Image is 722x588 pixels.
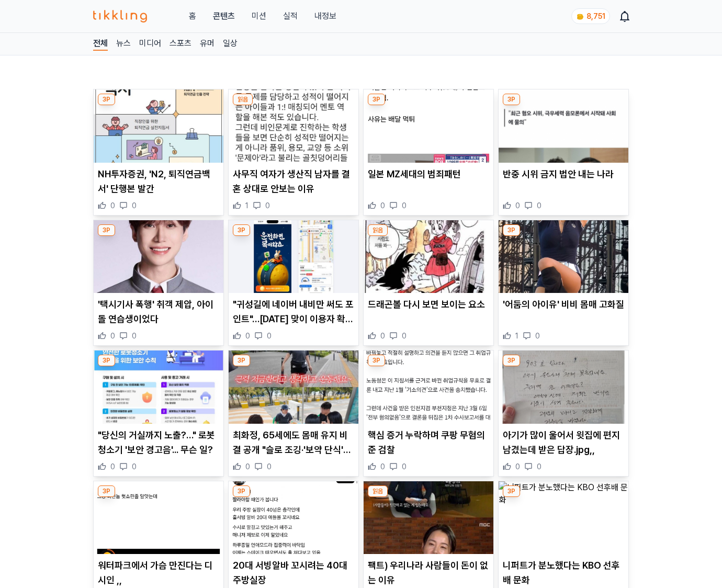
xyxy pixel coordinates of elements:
a: 미디어 [139,37,161,51]
span: 0 [110,461,115,472]
div: 3P 최화정, 65세에도 몸매 유지 비결 공개 "슬로 조깅·'보약 단식'으로 5~7일 물만 마셔" 최화정, 65세에도 몸매 유지 비결 공개 "슬로 조깅·'보약 단식'으로 5~... [228,350,359,477]
a: 실적 [283,10,298,22]
img: 니퍼트가 분노했다는 KBO 선후배 문화 [499,481,628,555]
div: 3P [233,355,250,366]
div: 3P [503,94,520,105]
a: 내정보 [314,10,336,22]
span: 0 [110,331,115,341]
img: NH투자증권, 'N2, 퇴직연금백서' 단행본 발간 [94,89,223,163]
span: 1 [515,331,518,341]
p: 니퍼트가 분노했다는 KBO 선후배 문화 [503,558,624,587]
span: 0 [402,200,407,211]
img: "귀성길에 네이버 내비만 써도 포인트"…추석 맞이 이용자 확대 나선 네이버 [229,220,358,293]
p: '택시기사 폭행' 취객 제압, 아이돌 연습생이었다 [98,297,219,326]
div: 3P 아기가 많이 울어서 윗집에 편지 남겼는데 받은 답장.jpg,, 아기가 많이 울어서 윗집에 편지 남겼는데 받은 답장.jpg,, 0 0 [498,350,629,477]
p: 반중 시위 금지 법안 내는 나라 [503,167,624,182]
span: 0 [537,461,541,472]
p: 드래곤볼 다시 보면 보이는 요소 [368,297,489,312]
div: 3P NH투자증권, 'N2, 퇴직연금백서' 단행본 발간 NH투자증권, 'N2, 퇴직연금백서' 단행본 발간 0 0 [93,89,224,216]
div: 3P [98,224,115,236]
span: 0 [537,200,541,211]
p: 워터파크에서 가슴 만진다는 디시인 ,, [98,558,219,587]
div: 3P [503,485,520,497]
div: 3P 일본 MZ세대의 범죄패턴 일본 MZ세대의 범죄패턴 0 0 [363,89,494,216]
span: 0 [380,200,385,211]
div: 3P [233,485,250,497]
img: 핵심 증거 누락하며 쿠팡 무혐의 준 검찰 [364,350,493,424]
div: 3P [98,94,115,105]
a: 전체 [93,37,108,51]
p: NH투자증권, 'N2, 퇴직연금백서' 단행본 발간 [98,167,219,196]
div: 3P '택시기사 폭행' 취객 제압, 아이돌 연습생이었다 '택시기사 폭행' 취객 제압, 아이돌 연습생이었다 0 0 [93,220,224,346]
div: 3P [368,355,385,366]
div: 읽음 [368,224,388,236]
img: 워터파크에서 가슴 만진다는 디시인 ,, [94,481,223,555]
button: 미션 [252,10,266,22]
a: coin 8,751 [571,8,608,24]
a: 콘텐츠 [213,10,235,22]
div: 3P 반중 시위 금지 법안 내는 나라 반중 시위 금지 법안 내는 나라 0 0 [498,89,629,216]
p: "귀성길에 네이버 내비만 써도 포인트"…[DATE] 맞이 이용자 확대 나선 네이버 [233,297,354,326]
span: 0 [402,331,407,341]
img: coin [576,13,584,21]
span: 0 [245,331,250,341]
img: 사무직 여자가 생산직 남자를 결혼 상대로 안보는 이유 [229,89,358,163]
span: 8,751 [586,12,605,20]
span: 0 [132,331,137,341]
div: 3P [503,224,520,236]
span: 0 [245,461,250,472]
img: "당신의 거실까지 노출?…" 로봇청소기 '보안 경고음'... 무슨 일? [94,350,223,424]
a: 홈 [189,10,196,22]
div: 읽음 드래곤볼 다시 보면 보이는 요소 드래곤볼 다시 보면 보이는 요소 0 0 [363,220,494,346]
img: 드래곤볼 다시 보면 보이는 요소 [364,220,493,293]
div: 읽음 [233,94,253,105]
span: 0 [132,200,137,211]
a: 스포츠 [170,37,191,51]
div: 3P "귀성길에 네이버 내비만 써도 포인트"…추석 맞이 이용자 확대 나선 네이버 "귀성길에 네이버 내비만 써도 포인트"…[DATE] 맞이 이용자 확대 나선 네이버 0 0 [228,220,359,346]
span: 1 [245,200,249,211]
p: 일본 MZ세대의 범죄패턴 [368,167,489,182]
span: 0 [535,331,540,341]
span: 0 [267,461,272,472]
img: 일본 MZ세대의 범죄패턴 [364,89,493,163]
div: 3P "당신의 거실까지 노출?…" 로봇청소기 '보안 경고음'... 무슨 일? "당신의 거실까지 노출?…" 로봇청소기 '보안 경고음'... 무슨 일? 0 0 [93,350,224,477]
img: 20대 서빙알바 꼬시려는 40대 주방실장 [229,481,358,555]
div: 3P '어둠의 아이유' 비비 몸매 고화질 '어둠의 아이유' 비비 몸매 고화질 1 0 [498,220,629,346]
div: 3P [368,94,385,105]
a: 유머 [200,37,215,51]
span: 0 [515,461,520,472]
img: 반중 시위 금지 법안 내는 나라 [499,89,628,163]
span: 0 [402,461,407,472]
p: 사무직 여자가 생산직 남자를 결혼 상대로 안보는 이유 [233,167,354,196]
span: 0 [267,331,272,341]
span: 0 [110,200,115,211]
div: 3P [98,485,115,497]
img: '어둠의 아이유' 비비 몸매 고화질 [499,220,628,293]
a: 일상 [223,37,238,51]
div: 읽음 사무직 여자가 생산직 남자를 결혼 상대로 안보는 이유 사무직 여자가 생산직 남자를 결혼 상대로 안보는 이유 1 0 [228,89,359,216]
span: 0 [380,461,385,472]
p: 최화정, 65세에도 몸매 유지 비결 공개 "슬로 조깅·'보약 단식'으로 5~7일 물만 마셔" [233,428,354,457]
img: 아기가 많이 울어서 윗집에 편지 남겼는데 받은 답장.jpg,, [499,350,628,424]
span: 0 [515,200,520,211]
p: 아기가 많이 울어서 윗집에 편지 남겼는데 받은 답장.jpg,, [503,428,624,457]
p: 팩트) 우리나라 사람들이 돈이 없는 이유 [368,558,489,587]
img: 티끌링 [93,10,147,22]
img: 최화정, 65세에도 몸매 유지 비결 공개 "슬로 조깅·'보약 단식'으로 5~7일 물만 마셔" [229,350,358,424]
div: 읽음 [368,485,388,497]
div: 3P 핵심 증거 누락하며 쿠팡 무혐의 준 검찰 핵심 증거 누락하며 쿠팡 무혐의 준 검찰 0 0 [363,350,494,477]
img: '택시기사 폭행' 취객 제압, 아이돌 연습생이었다 [94,220,223,293]
span: 0 [265,200,270,211]
p: "당신의 거실까지 노출?…" 로봇청소기 '보안 경고음'... 무슨 일? [98,428,219,457]
p: 핵심 증거 누락하며 쿠팡 무혐의 준 검찰 [368,428,489,457]
p: 20대 서빙알바 꼬시려는 40대 주방실장 [233,558,354,587]
div: 3P [98,355,115,366]
span: 0 [132,461,137,472]
span: 0 [380,331,385,341]
a: 뉴스 [116,37,131,51]
div: 3P [233,224,250,236]
div: 3P [503,355,520,366]
p: '어둠의 아이유' 비비 몸매 고화질 [503,297,624,312]
img: 팩트) 우리나라 사람들이 돈이 없는 이유 [364,481,493,555]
